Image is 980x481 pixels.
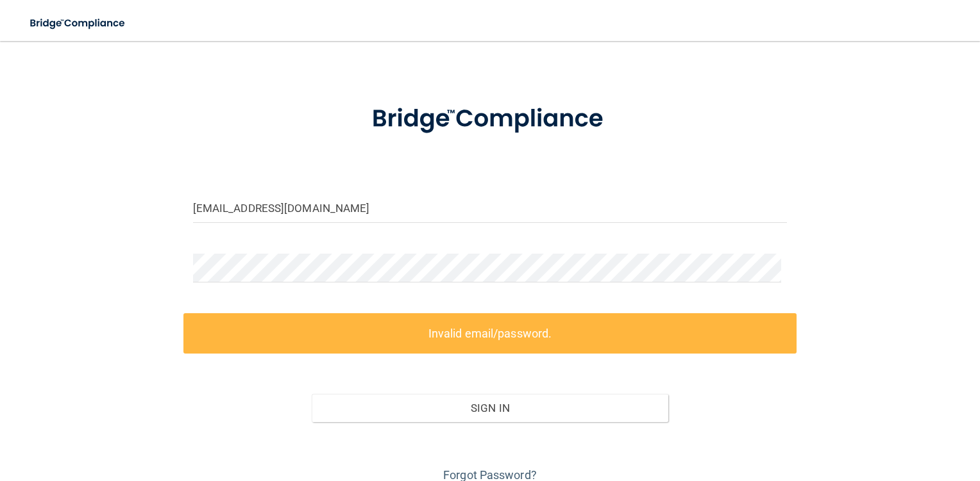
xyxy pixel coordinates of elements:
button: Sign In [312,394,668,422]
label: Invalid email/password. [183,313,797,354]
img: bridge_compliance_login_screen.278c3ca4.svg [346,87,634,151]
input: Email [193,194,788,223]
img: bridge_compliance_login_screen.278c3ca4.svg [19,10,137,37]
